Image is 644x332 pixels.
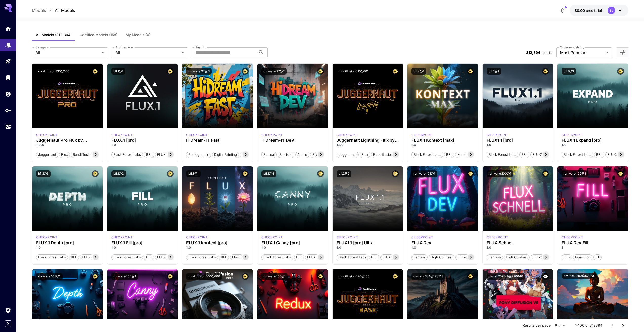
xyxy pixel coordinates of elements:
span: Fantasy [412,255,427,260]
div: FLUX.1 [pro] [111,138,174,143]
button: Certified Model – Vetted for best performance and includes a commercial license. [617,68,624,75]
button: bfl:2@2 [337,170,351,177]
div: FLUX.1 Fill [pro] [111,240,174,245]
button: BFL [144,254,154,260]
span: Kontext [455,152,471,157]
button: Certified Model – Vetted for best performance and includes a commercial license. [92,68,99,75]
button: Flux [562,254,572,260]
button: BFL [444,151,454,158]
h3: FLUX.1 Depth [pro] [36,240,99,245]
button: Environment [531,254,554,260]
button: Anime [295,151,309,158]
span: FLUX.1 [pro] [155,152,178,157]
div: HiDream Fast [186,132,208,137]
h3: FLUX Dev Fill [562,240,624,245]
p: checkpoint [186,235,208,240]
button: bfl:4@1 [411,68,426,75]
button: bfl:1@5 [36,170,51,177]
div: Playground [5,56,11,63]
button: Black Forest Labs [337,254,368,260]
div: fluxpro [111,235,133,240]
div: fluxpro [487,132,508,137]
span: Black Forest Labs [262,255,293,260]
button: bfl:2@1 [487,68,501,75]
button: BFL [144,151,154,158]
button: Fantasy [487,254,503,260]
button: Certified Model – Vetted for best performance and includes a commercial license. [167,68,174,75]
div: 100 [553,322,567,329]
p: 1.0 [411,245,474,250]
button: Black Forest Labs [111,254,143,260]
div: Library [5,74,11,81]
button: Certified Model – Vetted for best performance and includes a commercial license. [317,273,324,280]
span: All Models (312,394) [36,33,72,37]
span: Black Forest Labs [186,255,218,260]
button: FLUX.1 [pro] [155,151,179,158]
h3: FLUX.1 Canny [pro] [261,240,324,245]
p: 1.0 [111,245,174,250]
div: API Keys [5,107,11,114]
label: Architecture [115,45,133,49]
button: Digital Painting [212,151,239,158]
button: Certified Model – Vetted for best performance and includes a commercial license. [242,68,249,75]
p: checkpoint [186,132,208,137]
button: BFL [369,254,379,260]
button: bfl:1@2 [111,170,126,177]
button: Black Forest Labs [411,151,443,158]
p: checkpoint [337,235,358,240]
span: Black Forest Labs [337,255,368,260]
button: $0.00SL [570,5,628,16]
p: 1.0 [487,143,549,147]
p: 1.0.0 [36,143,99,147]
span: Black Forest Labs [112,152,143,157]
button: BFL [294,254,304,260]
button: rundiffusion:120@100 [337,273,372,280]
button: civitai:58390@62833 [562,273,596,279]
span: Black Forest Labs [112,255,143,260]
button: Certified Model – Vetted for best performance and includes a commercial license. [242,170,249,177]
button: BFL [594,151,604,158]
p: 1.0 [261,245,324,250]
span: flux [360,152,370,157]
button: Certified Model – Vetted for best performance and includes a commercial license. [92,170,99,177]
span: Realistic [278,152,294,157]
label: Order models by [560,45,584,49]
button: Stylized [310,151,326,158]
span: Anime [296,152,309,157]
button: Go to next page [618,320,628,330]
span: All [35,50,100,56]
button: High Contrast [429,254,454,260]
button: Environment [455,254,479,260]
button: Black Forest Labs [36,254,68,260]
button: runware:97@3 [186,68,212,75]
span: FLUX1.1 [pro] [531,152,555,157]
p: 1.1.0 [337,143,399,147]
h3: FLUX.1 Expand [pro] [562,138,624,143]
span: Certified Models (158) [80,33,117,37]
button: Black Forest Labs [487,151,518,158]
span: juggernaut [337,152,358,157]
button: Certified Model – Vetted for best performance and includes a commercial license. [392,273,399,280]
div: FLUX.1 D [562,235,583,240]
p: checkpoint [111,132,133,137]
div: FLUX Dev [411,240,474,245]
h3: FLUX1.1 [pro] Ultra [337,240,399,245]
span: BFL [144,152,154,157]
p: 1 [562,245,624,250]
button: Verified working [542,273,549,280]
button: Certified Model – Vetted for best performance and includes a commercial license. [242,273,249,280]
h3: FLUX.1 Kontext [pro] [186,240,249,245]
span: Black Forest Labs [487,152,518,157]
h3: HiDream-I1-Dev [261,138,324,143]
button: civitai:4384@128713 [411,273,445,280]
div: Usage [5,124,11,130]
span: results [541,50,552,55]
h3: Juggernaut Pro Flux by RunDiffusion [36,138,99,143]
div: FLUX.1 Kontext [pro] [186,235,208,240]
button: bfl:1@4 [261,170,276,177]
